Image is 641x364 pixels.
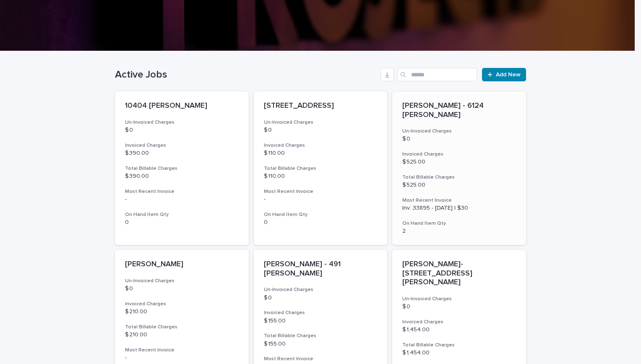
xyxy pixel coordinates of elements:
h3: Un-Invoiced Charges [125,119,239,126]
p: $ 525.00 [402,159,516,166]
h3: Un-Invoiced Charges [264,119,378,126]
p: $ 155.00 [264,317,378,325]
p: - [125,196,239,203]
p: $ 525.00 [402,182,516,189]
h3: Total Billable Charges [402,174,516,181]
p: Inv: 33895 - [DATE] | $30 [402,205,516,212]
p: - [264,196,378,203]
p: $ 0 [264,294,378,302]
p: [PERSON_NAME]-[STREET_ADDRESS][PERSON_NAME] [402,260,516,287]
h3: On Hand Item Qty [264,211,378,218]
h3: Total Billable Charges [402,342,516,348]
p: $ 390.00 [125,173,239,180]
p: $ 0 [264,127,378,134]
p: [PERSON_NAME] - 491 [PERSON_NAME] [264,260,378,278]
p: $ 210.00 [125,331,239,338]
p: - [125,354,239,361]
h3: Un-Invoiced Charges [264,286,378,293]
a: 10404 [PERSON_NAME]Un-Invoiced Charges$ 0Invoiced Charges$ 390.00Total Billable Charges$ 390.00Mo... [115,91,249,245]
a: Add New [482,68,526,81]
h3: Un-Invoiced Charges [125,278,239,284]
p: [PERSON_NAME] [125,260,239,269]
h3: Most Recent Invoice [264,188,378,195]
p: [PERSON_NAME] - 6124 [PERSON_NAME] [402,101,516,120]
h3: Most Recent Invoice [264,356,378,362]
p: $ 110.00 [264,173,378,180]
p: $ 0 [125,285,239,292]
p: $ 0 [402,303,516,310]
h3: On Hand Item Qty [125,211,239,218]
h3: Invoiced Charges [264,142,378,149]
h3: Invoiced Charges [402,319,516,325]
h3: Invoiced Charges [125,142,239,149]
p: [STREET_ADDRESS] [264,101,378,111]
p: 0 [264,219,378,226]
input: Search [397,68,477,81]
h3: Most Recent Invoice [125,347,239,354]
h3: Un-Invoiced Charges [402,128,516,135]
h3: On Hand Item Qty [402,220,516,227]
p: $ 0 [402,135,516,143]
p: $ 210.00 [125,308,239,315]
a: [PERSON_NAME] - 6124 [PERSON_NAME]Un-Invoiced Charges$ 0Invoiced Charges$ 525.00Total Billable Ch... [392,91,526,245]
h3: Un-Invoiced Charges [402,296,516,302]
h3: Total Billable Charges [264,165,378,172]
p: $ 155.00 [264,341,378,348]
p: 10404 [PERSON_NAME] [125,101,239,111]
p: $ 1,454.00 [402,326,516,333]
h3: Invoiced Charges [402,151,516,158]
h3: Most Recent Invoice [402,197,516,204]
h3: Total Billable Charges [125,165,239,172]
p: 2 [402,228,516,235]
h3: Most Recent Invoice [125,188,239,195]
h1: Active Jobs [115,69,377,81]
p: 0 [125,219,239,226]
p: $ 110.00 [264,150,378,157]
p: $ 390.00 [125,150,239,157]
h3: Total Billable Charges [264,333,378,339]
a: [STREET_ADDRESS]Un-Invoiced Charges$ 0Invoiced Charges$ 110.00Total Billable Charges$ 110.00Most ... [254,91,388,245]
h3: Invoiced Charges [264,309,378,316]
h3: Total Billable Charges [125,324,239,330]
p: $ 1,454.00 [402,349,516,356]
span: Add New [496,72,521,78]
h3: Invoiced Charges [125,301,239,307]
p: $ 0 [125,127,239,134]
